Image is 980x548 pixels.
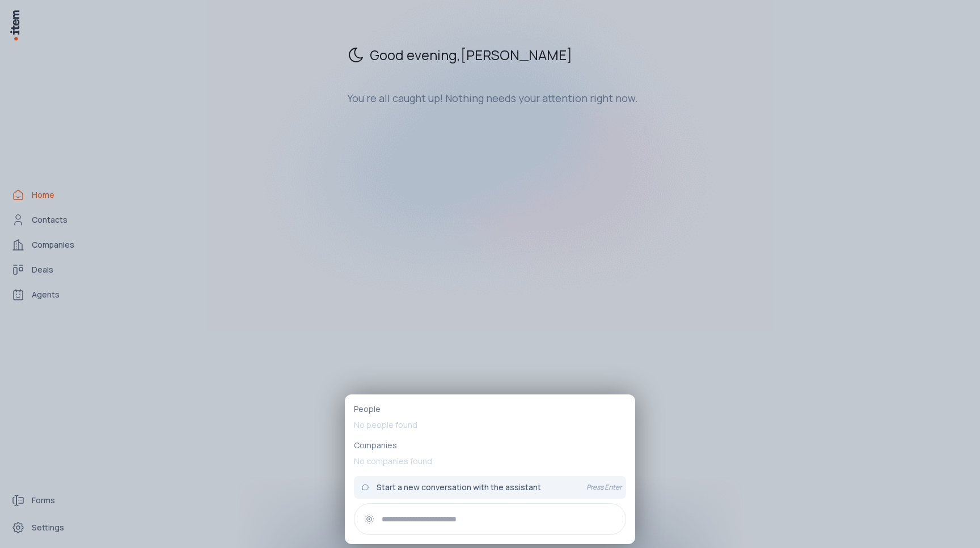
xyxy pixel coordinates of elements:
p: Companies [354,440,626,451]
button: Start a new conversation with the assistantPress Enter [354,476,626,499]
p: No companies found [354,451,626,471]
p: No people found [354,415,626,435]
span: Start a new conversation with the assistant [377,482,541,493]
p: People [354,403,626,415]
p: Press Enter [586,483,622,492]
div: PeopleNo people foundCompaniesNo companies foundStart a new conversation with the assistantPress ... [345,394,635,544]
